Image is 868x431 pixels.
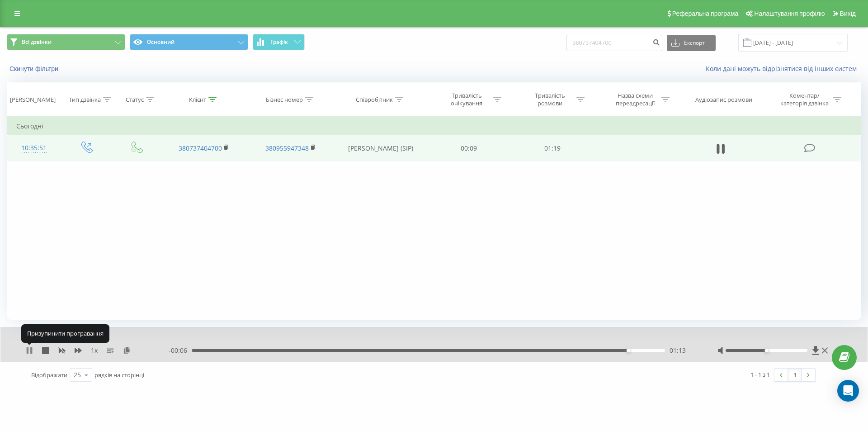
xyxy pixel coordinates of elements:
div: Назва схеми переадресації [611,92,659,107]
div: [PERSON_NAME] [10,96,56,104]
div: Open Intercom Messenger [837,380,859,402]
div: Клієнт [189,96,206,104]
a: Коли дані можуть відрізнятися вiд інших систем [706,64,861,73]
span: рядків на сторінці [94,371,144,379]
span: Вихід [840,10,856,17]
span: 01:13 [670,346,686,355]
span: Реферальна програма [672,10,739,17]
div: 25 [74,370,81,379]
span: Відображати [31,371,67,379]
button: Основний [130,34,248,50]
button: Скинути фільтри [7,65,63,73]
div: Accessibility label [764,349,768,352]
span: 1 x [91,346,98,355]
div: Аудіозапис розмови [695,96,752,104]
td: Сьогодні [7,117,861,135]
div: Тривалість очікування [443,92,491,107]
div: Тип дзвінка [69,96,101,104]
div: 1 - 1 з 1 [750,370,770,379]
span: Всі дзвінки [22,38,52,46]
input: Пошук за номером [566,35,662,51]
button: Графік [253,34,305,50]
div: Accessibility label [627,349,630,352]
td: 00:09 [427,135,510,161]
td: [PERSON_NAME] (SIP) [334,135,427,161]
span: - 00:06 [169,346,192,355]
div: Коментар/категорія дзвінка [778,92,831,107]
button: Експорт [667,35,716,51]
a: 380955947348 [265,144,309,152]
div: 10:35:51 [16,139,52,157]
span: Графік [270,39,288,45]
div: Призупинити програвання [21,324,109,342]
button: Всі дзвінки [7,34,125,50]
span: Налаштування профілю [754,10,825,17]
div: Статус [126,96,144,104]
a: 380737404700 [179,144,222,152]
div: Співробітник [356,96,393,104]
div: Бізнес номер [266,96,303,104]
div: Тривалість розмови [526,92,574,107]
td: 01:19 [510,135,594,161]
a: 1 [788,369,802,381]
